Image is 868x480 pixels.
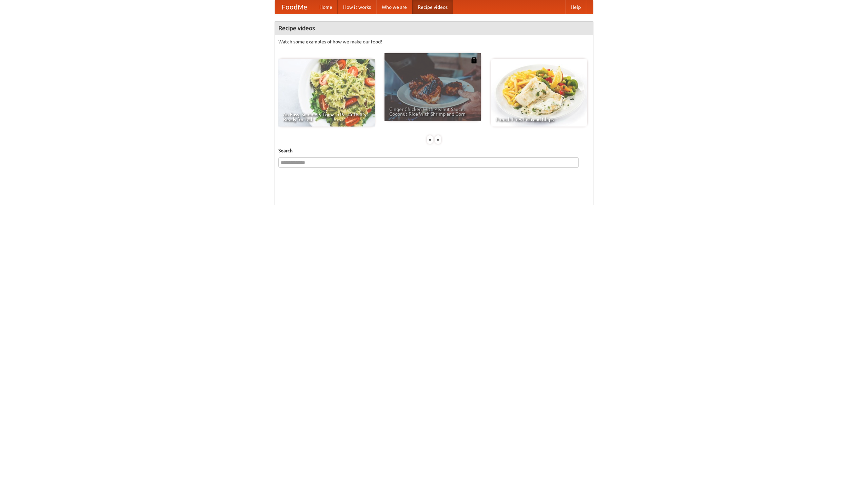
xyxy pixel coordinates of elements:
[435,135,441,144] div: »
[275,0,314,14] a: FoodMe
[278,38,590,45] p: Watch some examples of how we make our food!
[565,0,586,14] a: Help
[275,21,593,35] h4: Recipe videos
[412,0,453,14] a: Recipe videos
[496,117,583,122] span: French Fries Fish and Chips
[427,135,433,144] div: «
[491,59,587,127] a: French Fries Fish and Chips
[314,0,338,14] a: Home
[338,0,376,14] a: How it works
[283,112,370,122] span: An Easy, Summery Tomato Pasta That's Ready for Fall
[278,147,590,154] h5: Search
[471,57,477,63] img: 483408.png
[278,59,375,127] a: An Easy, Summery Tomato Pasta That's Ready for Fall
[376,0,412,14] a: Who we are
